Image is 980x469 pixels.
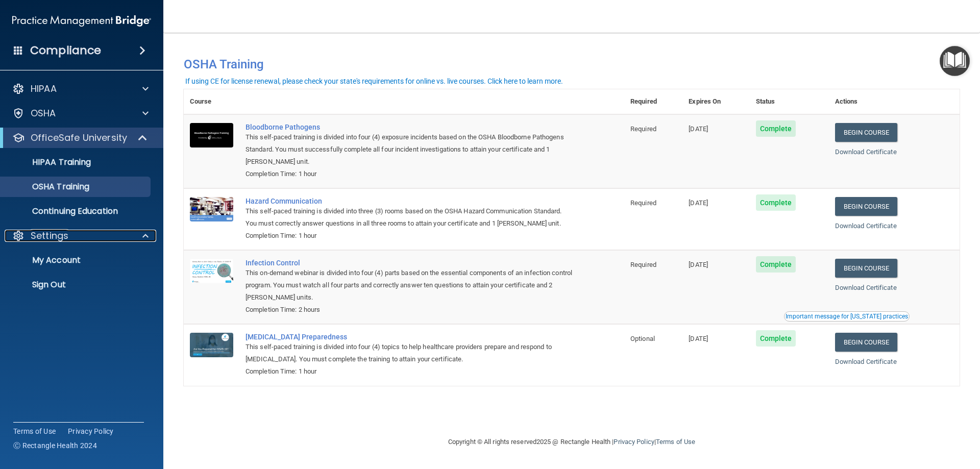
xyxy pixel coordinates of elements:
button: If using CE for license renewal, please check your state's requirements for online vs. live cours... [184,76,565,86]
iframe: Drift Widget Chat Controller [803,397,968,437]
p: Continuing Education [7,206,146,216]
p: OSHA [31,107,56,119]
div: Completion Time: 1 hour [246,365,573,378]
th: Actions [829,89,960,114]
span: Required [630,261,656,268]
a: Settings [12,230,149,242]
a: Begin Course [835,197,897,216]
th: Status [750,89,829,114]
a: Download Certificate [835,148,897,156]
span: Ⓒ Rectangle Health 2024 [13,440,97,451]
p: Sign Out [7,280,146,290]
div: Completion Time: 1 hour [246,168,573,180]
span: Optional [630,335,655,342]
a: Privacy Policy [68,426,114,436]
span: Required [630,125,656,133]
h4: Compliance [30,43,101,58]
span: Required [630,199,656,207]
a: Infection Control [246,259,573,267]
span: Complete [756,120,796,137]
th: Expires On [682,89,749,114]
div: This self-paced training is divided into four (4) exposure incidents based on the OSHA Bloodborne... [246,131,573,168]
span: [DATE] [689,125,708,133]
th: Course [184,89,239,114]
a: Download Certificate [835,284,897,291]
a: Download Certificate [835,358,897,365]
span: Complete [756,256,796,273]
th: Required [624,89,682,114]
div: This self-paced training is divided into three (3) rooms based on the OSHA Hazard Communication S... [246,205,573,230]
p: HIPAA Training [7,157,91,167]
p: Settings [31,230,68,242]
button: Open Resource Center [940,46,970,76]
p: OSHA Training [7,182,89,192]
div: This on-demand webinar is divided into four (4) parts based on the essential components of an inf... [246,267,573,304]
p: HIPAA [31,83,57,95]
span: [DATE] [689,261,708,268]
a: Begin Course [835,259,897,278]
p: My Account [7,255,146,265]
div: Important message for [US_STATE] practices [786,313,908,319]
span: Complete [756,330,796,347]
h4: OSHA Training [184,57,960,71]
span: [DATE] [689,335,708,342]
div: Copyright © All rights reserved 2025 @ Rectangle Health | | [385,426,758,458]
a: Hazard Communication [246,197,573,205]
a: Terms of Use [656,438,695,446]
a: HIPAA [12,83,149,95]
div: If using CE for license renewal, please check your state's requirements for online vs. live cours... [185,78,563,85]
div: Completion Time: 2 hours [246,304,573,316]
a: OSHA [12,107,149,119]
p: OfficeSafe University [31,132,127,144]
a: Terms of Use [13,426,56,436]
a: OfficeSafe University [12,132,148,144]
span: [DATE] [689,199,708,207]
a: Privacy Policy [614,438,654,446]
span: Complete [756,194,796,211]
a: Download Certificate [835,222,897,230]
a: Bloodborne Pathogens [246,123,573,131]
div: This self-paced training is divided into four (4) topics to help healthcare providers prepare and... [246,341,573,365]
div: Completion Time: 1 hour [246,230,573,242]
a: [MEDICAL_DATA] Preparedness [246,333,573,341]
a: Begin Course [835,333,897,352]
img: PMB logo [12,11,151,31]
button: Read this if you are a dental practitioner in the state of CA [784,311,910,322]
a: Begin Course [835,123,897,142]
